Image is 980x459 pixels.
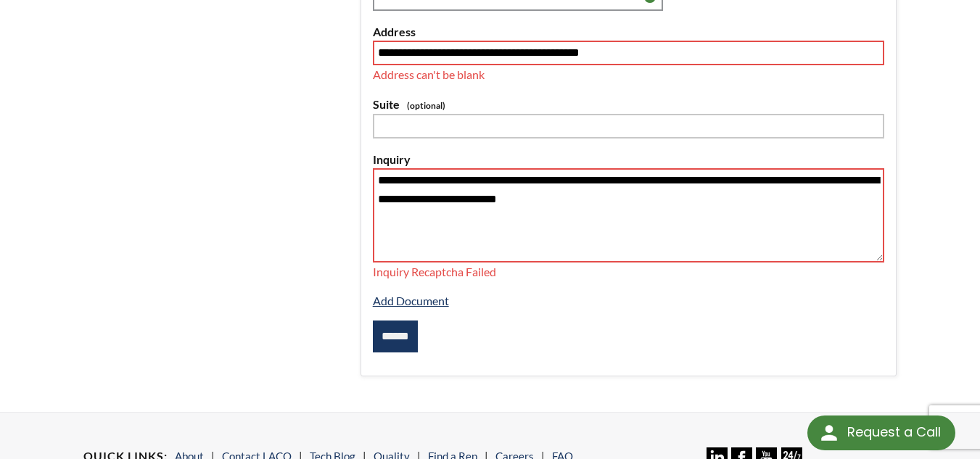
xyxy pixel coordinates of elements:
img: round button [818,421,841,444]
span: Inquiry Recaptcha Failed [373,265,496,278]
label: Inquiry [373,150,884,169]
label: Address [373,22,884,41]
div: Request a Call [847,415,941,449]
div: Request a Call [807,415,955,450]
a: Add Document [373,294,449,307]
label: Suite [373,95,884,114]
span: Address can't be blank [373,67,485,81]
